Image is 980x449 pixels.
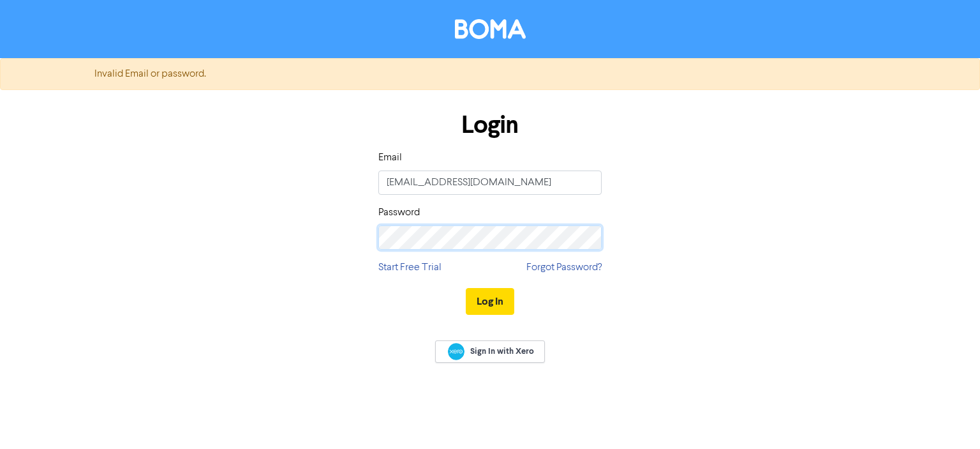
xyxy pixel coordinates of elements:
[526,260,602,275] a: Forgot Password?
[448,343,464,360] img: Xero logo
[378,150,402,165] label: Email
[378,260,442,275] a: Start Free Trial
[435,340,545,363] a: Sign In with Xero
[470,346,534,357] span: Sign In with Xero
[466,288,514,315] button: Log In
[378,205,420,220] label: Password
[85,66,895,82] div: Invalid Email or password.
[455,19,526,39] img: BOMA Logo
[916,388,980,449] iframe: Chat Widget
[378,110,602,140] h1: Login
